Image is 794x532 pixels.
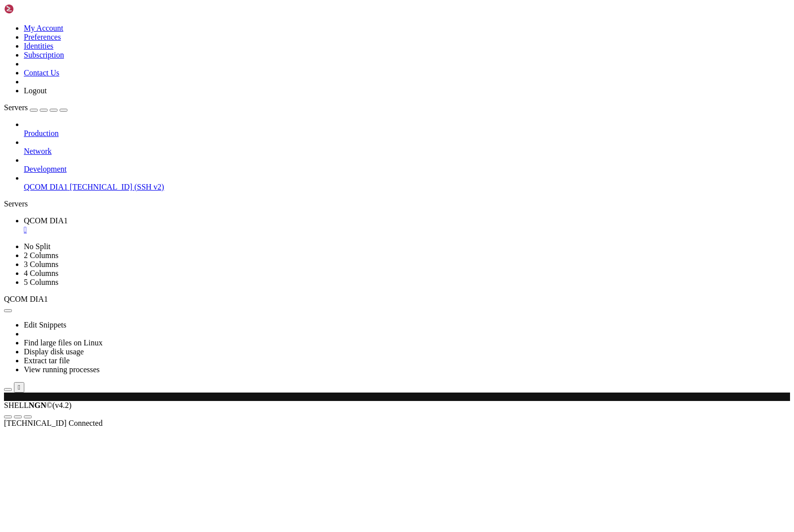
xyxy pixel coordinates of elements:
a:  [24,225,790,234]
a: Development [24,165,790,174]
a: Production [24,129,790,138]
div:  [18,384,20,391]
a: Display disk usage [24,347,84,356]
span: Servers [4,103,28,112]
a: QCOM DIA1 [TECHNICAL_ID] (SSH v2) [24,183,790,192]
a: Subscription [24,51,64,59]
a: 5 Columns [24,278,59,286]
a: My Account [24,24,64,32]
a: 2 Columns [24,251,59,260]
a: View running processes [24,365,100,374]
a: Contact Us [24,68,60,77]
span: Development [24,165,66,173]
a: 3 Columns [24,260,59,268]
a: Servers [4,103,67,112]
li: Network [24,138,790,156]
a: Find large files on Linux [24,338,103,347]
span: QCOM DIA1 [24,216,67,225]
li: QCOM DIA1 [TECHNICAL_ID] (SSH v2) [24,174,790,192]
span: QCOM DIA1 [4,295,48,303]
button:  [14,382,24,393]
span: Network [24,147,52,155]
span: QCOM DIA1 [24,183,67,191]
div: Servers [4,199,790,208]
a: Identities [24,42,54,50]
li: Production [24,120,790,138]
span: Production [24,129,59,137]
img: Shellngn [4,4,61,14]
a: Network [24,147,790,156]
a: Logout [24,86,47,95]
a: QCOM DIA1 [24,216,790,234]
a: Edit Snippets [24,321,66,329]
a: Preferences [24,33,61,41]
a: No Split [24,242,51,251]
span: [TECHNICAL_ID] (SSH v2) [69,183,164,191]
li: Development [24,156,790,174]
a: 4 Columns [24,269,59,277]
a: Extract tar file [24,356,69,365]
